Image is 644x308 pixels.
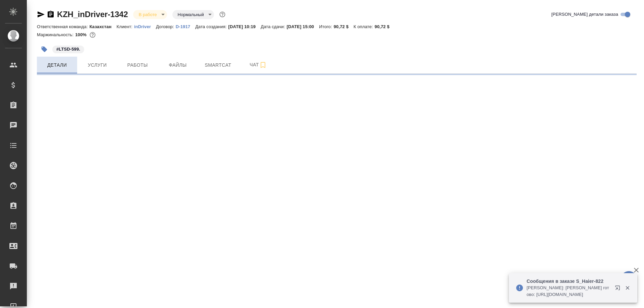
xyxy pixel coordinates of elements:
p: К оплате: [354,24,375,29]
p: [DATE] 15:00 [287,24,319,29]
button: Скопировать ссылку [47,10,55,18]
p: Дата создания: [195,24,228,29]
p: Дата сдачи: [261,24,286,29]
p: D-1917 [176,24,195,29]
span: Детали [41,61,73,69]
p: Клиент: [116,24,134,29]
p: Договор: [156,24,176,29]
button: Скопировать ссылку для ЯМессенджера [37,10,45,18]
span: Чат [242,61,274,69]
button: Нормальный [176,12,206,17]
p: [DATE] 10:19 [228,24,261,29]
p: 90,72 $ [375,24,394,29]
p: 90,72 $ [334,24,354,29]
button: Закрыть [621,285,634,291]
a: D-1917 [176,23,195,29]
span: LTSD-599. [52,46,85,52]
div: В работе [133,10,167,19]
a: inDriver [134,23,156,29]
span: [PERSON_NAME] детали заказа [551,11,618,18]
span: Smartcat [202,61,234,69]
svg: Подписаться [259,61,267,69]
div: В работе [172,10,214,19]
span: Работы [121,61,154,69]
p: 100% [75,32,88,37]
button: 0.00 USD; [88,30,97,39]
button: Добавить тэг [37,42,52,57]
p: #LTSD-599. [56,46,80,53]
p: Итого: [319,24,333,29]
button: Открыть в новой вкладке [611,281,627,297]
p: inDriver [134,24,156,29]
p: Маржинальность: [37,32,75,37]
button: 🙏 [621,271,637,288]
button: В работе [137,12,159,17]
span: Услуги [81,61,113,69]
span: Файлы [162,61,194,69]
button: Доп статусы указывают на важность/срочность заказа [218,10,227,19]
p: Сообщения в заказе S_Haier-822 [527,278,610,285]
a: KZH_inDriver-1342 [57,10,128,19]
p: Ответственная команда: [37,24,90,29]
p: Казахстан [90,24,117,29]
p: [PERSON_NAME]: [PERSON_NAME] готово: [URL][DOMAIN_NAME] [527,285,610,298]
